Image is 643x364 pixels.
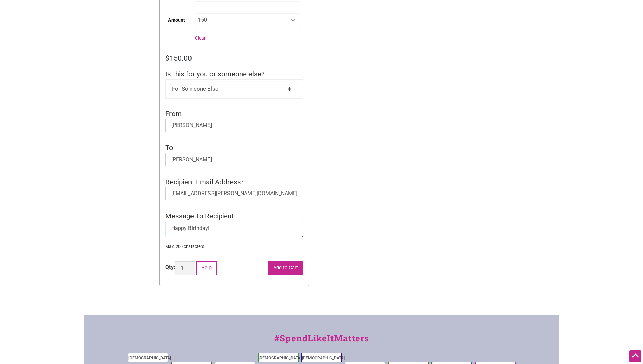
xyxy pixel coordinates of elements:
input: To [165,153,303,166]
input: Product quantity [175,261,195,275]
span: Is this for you or someone else? [165,70,265,78]
span: Message To Recipient [165,212,234,220]
bdi: 150.00 [165,54,192,62]
span: To [165,144,173,152]
input: From [165,119,303,132]
span: Recipient Email Address [165,178,241,186]
button: Help [196,261,217,275]
div: Qty: [165,263,175,271]
a: Clear options [195,35,206,41]
span: $ [165,54,169,62]
textarea: Message To Recipient [165,221,303,238]
input: Recipient Email Address [165,187,303,200]
div: #SpendLikeItMatters [84,331,559,351]
label: Amount [168,13,185,28]
small: Max: 200 characters [165,243,303,250]
select: Is this for you or someone else? [170,84,298,94]
div: Scroll Back to Top [629,350,641,362]
button: Add to Cart [268,261,303,275]
span: From [165,109,182,118]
